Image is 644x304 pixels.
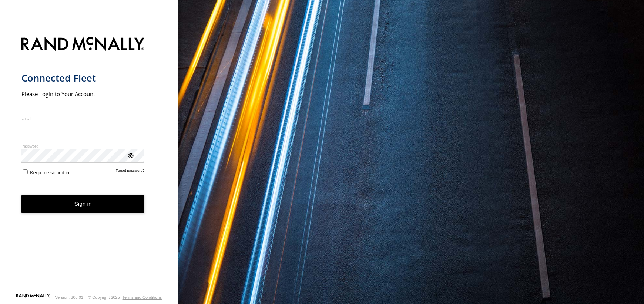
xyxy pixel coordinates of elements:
div: © Copyright 2025 - [88,295,162,300]
div: Version: 308.01 [55,295,83,300]
img: Rand McNally [21,35,145,54]
a: Visit our Website [16,294,50,301]
button: Sign in [21,195,145,213]
a: Terms and Conditions [123,295,162,300]
form: main [21,32,157,293]
div: ViewPassword [127,151,134,159]
span: Keep me signed in [30,170,69,175]
a: Forgot password? [116,168,145,175]
h2: Please Login to Your Account [21,90,145,98]
label: Password [21,143,145,149]
h1: Connected Fleet [21,72,145,84]
input: Keep me signed in [23,169,28,174]
label: Email [21,115,145,121]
